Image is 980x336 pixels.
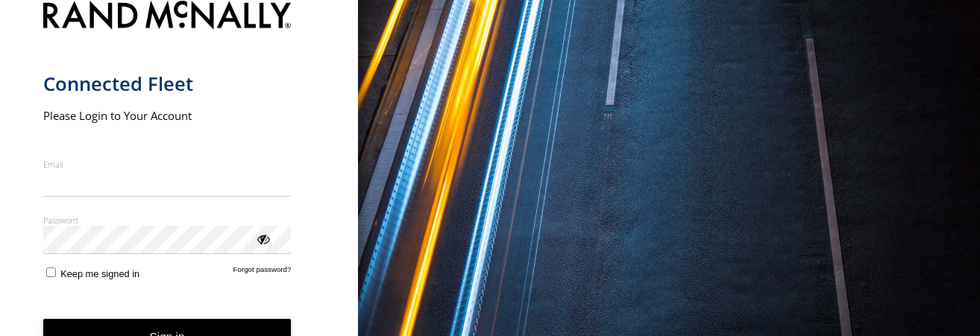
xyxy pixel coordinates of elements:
h2: Please Login to Your Account [43,108,292,123]
label: Password [43,215,292,226]
div: ViewPassword [255,231,270,246]
a: Forgot password? [233,265,292,279]
h1: Connected Fleet [43,72,292,96]
input: Keep me signed in [46,267,56,277]
span: Keep me signed in [60,268,139,279]
label: Email [43,159,292,170]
